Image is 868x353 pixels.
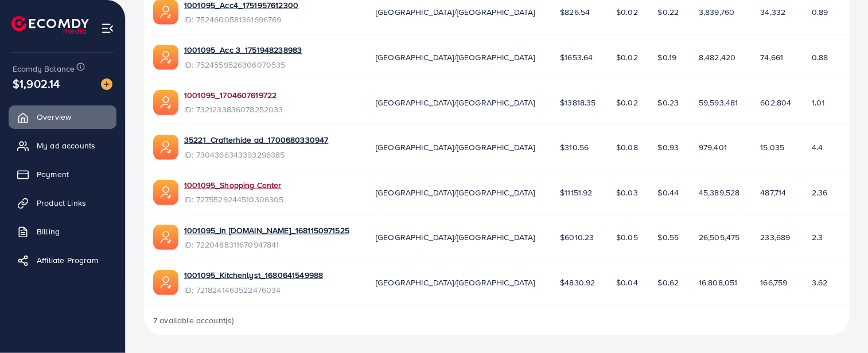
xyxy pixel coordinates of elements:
[376,277,535,288] span: [GEOGRAPHIC_DATA]/[GEOGRAPHIC_DATA]
[9,249,116,272] a: Affiliate Program
[616,97,638,108] span: $0.02
[560,187,592,198] span: $11151.92
[184,284,323,296] span: ID: 7218241463522476034
[761,277,788,288] span: 166,759
[184,134,328,146] a: 35221_Crafterhide ad_1700680330947
[761,6,786,18] span: 34,332
[812,277,828,288] span: 3.62
[560,97,595,108] span: $13818.35
[761,142,785,153] span: 15,035
[812,187,828,198] span: 2.36
[699,187,740,198] span: 45,389,528
[37,140,95,151] span: My ad accounts
[9,191,116,214] a: Product Links
[616,52,638,63] span: $0.02
[376,187,535,198] span: [GEOGRAPHIC_DATA]/[GEOGRAPHIC_DATA]
[153,135,178,160] img: ic-ads-acc.e4c84228.svg
[153,180,178,205] img: ic-ads-acc.e4c84228.svg
[13,63,75,74] span: Ecomdy Balance
[658,277,679,288] span: $0.62
[761,52,784,63] span: 74,661
[153,90,178,115] img: ic-ads-acc.e4c84228.svg
[184,239,349,250] span: ID: 7220488311670947841
[819,301,859,344] iframe: Chat
[153,225,178,250] img: ic-ads-acc.e4c84228.svg
[616,277,638,288] span: $0.04
[376,232,535,243] span: [GEOGRAPHIC_DATA]/[GEOGRAPHIC_DATA]
[761,232,791,243] span: 233,689
[699,142,727,153] span: 979,401
[184,44,302,56] a: 1001095_Acc 3_1751948238983
[658,232,679,243] span: $0.55
[184,89,283,101] a: 1001095_1704607619722
[153,315,235,326] span: 7 available account(s)
[616,6,638,18] span: $0.02
[376,142,535,153] span: [GEOGRAPHIC_DATA]/[GEOGRAPHIC_DATA]
[9,134,116,157] a: My ad accounts
[658,52,677,63] span: $0.19
[184,14,298,25] span: ID: 7524600581361696769
[699,97,738,108] span: 59,593,481
[560,142,589,153] span: $310.56
[101,22,114,35] img: menu
[11,16,89,34] img: logo
[37,168,69,180] span: Payment
[699,6,734,18] span: 3,839,760
[699,232,740,243] span: 26,505,475
[376,97,535,108] span: [GEOGRAPHIC_DATA]/[GEOGRAPHIC_DATA]
[376,6,535,18] span: [GEOGRAPHIC_DATA]/[GEOGRAPHIC_DATA]
[184,225,349,236] a: 1001095_in [DOMAIN_NAME]_1681150971525
[658,142,679,153] span: $0.93
[658,6,679,18] span: $0.22
[812,6,828,18] span: 0.89
[812,52,828,63] span: 0.88
[812,97,825,108] span: 1.01
[153,270,178,295] img: ic-ads-acc.e4c84228.svg
[184,179,284,191] a: 1001095_Shopping Center
[9,105,116,128] a: Overview
[37,197,86,209] span: Product Links
[812,232,823,243] span: 2.3
[761,97,792,108] span: 602,804
[184,194,284,205] span: ID: 7275529244510306305
[9,163,116,186] a: Payment
[37,226,60,237] span: Billing
[13,75,60,92] span: $1,902.14
[184,149,328,160] span: ID: 7304366343393296385
[616,187,638,198] span: $0.03
[184,269,323,281] a: 1001095_Kitchenlyst_1680641549988
[699,277,738,288] span: 16,808,051
[658,187,679,198] span: $0.44
[560,52,593,63] span: $1653.64
[658,97,679,108] span: $0.23
[560,277,595,288] span: $4830.92
[184,104,283,115] span: ID: 7321233836078252033
[101,79,112,90] img: image
[560,6,590,18] span: $826.54
[9,220,116,243] a: Billing
[761,187,787,198] span: 487,714
[153,45,178,70] img: ic-ads-acc.e4c84228.svg
[37,254,98,266] span: Affiliate Program
[699,52,735,63] span: 8,482,420
[376,52,535,63] span: [GEOGRAPHIC_DATA]/[GEOGRAPHIC_DATA]
[37,111,71,123] span: Overview
[184,59,302,70] span: ID: 7524559526306070535
[812,142,823,153] span: 4.4
[616,232,638,243] span: $0.05
[560,232,594,243] span: $6010.23
[616,142,638,153] span: $0.08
